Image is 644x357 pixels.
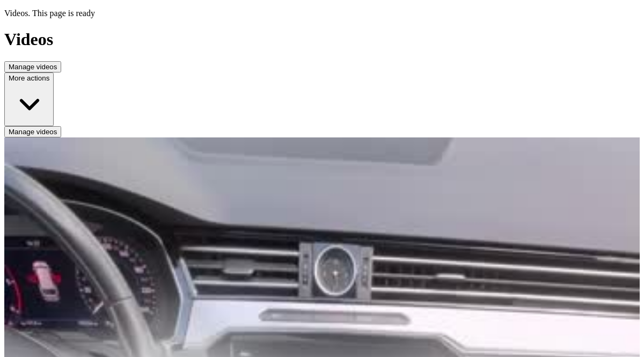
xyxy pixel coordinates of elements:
button: More actions [4,72,54,126]
p: Videos. This page is ready [4,9,640,18]
span: Manage videos [9,128,57,136]
button: Manage videos [4,126,61,137]
button: Manage videos [4,61,61,72]
span: Videos [4,30,53,49]
span: Manage videos [9,63,57,71]
span: More actions [9,74,49,82]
